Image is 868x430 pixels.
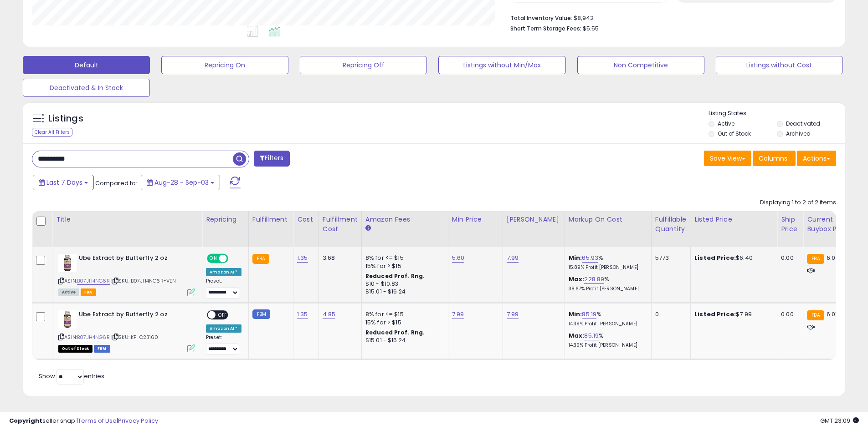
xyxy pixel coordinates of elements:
b: Min: [569,310,582,319]
div: Displaying 1 to 2 of 2 items [760,198,836,207]
span: OFF [227,255,241,263]
b: Total Inventory Value: [510,14,572,22]
span: 6.07 [827,253,839,262]
button: Filters [254,151,289,167]
span: OFF [216,311,230,319]
button: Actions [797,151,836,166]
div: ASIN: [58,254,195,295]
a: 85.19 [584,331,599,340]
div: 0.00 [781,310,796,319]
button: Last 7 Days [33,175,94,190]
span: Aug-28 - Sep-03 [154,178,209,187]
div: 15% for > $15 [365,262,441,270]
a: 1.35 [297,253,308,263]
p: 14.39% Profit [PERSON_NAME] [569,321,644,327]
b: Listed Price: [694,253,736,262]
b: Min: [569,253,582,262]
strong: Copyright [9,416,42,425]
img: 315lSCcEeNL._SL40_.jpg [58,254,77,272]
div: 8% for <= $15 [365,254,441,262]
span: $5.55 [583,24,599,33]
div: 15% for > $15 [365,319,441,327]
div: [PERSON_NAME] [507,215,561,224]
div: % [569,332,644,349]
small: FBA [807,310,824,320]
span: Last 7 Days [46,178,82,187]
span: | SKU: KP-C23160 [111,334,159,341]
button: Non Competitive [577,56,704,74]
div: $15.01 - $16.24 [365,288,441,296]
a: 7.99 [452,310,464,319]
span: 2025-09-11 23:09 GMT [820,416,859,425]
button: Repricing Off [300,56,427,74]
b: Reduced Prof. Rng. [365,329,425,336]
div: Current Buybox Price [807,215,854,234]
small: FBM [252,309,270,319]
div: Amazon AI * [206,324,241,333]
button: Default [23,56,150,74]
a: 228.89 [584,275,604,284]
span: Show: entries [39,372,104,380]
button: Listings without Cost [716,56,843,74]
a: 7.99 [507,253,519,263]
label: Out of Stock [718,130,751,137]
div: $6.40 [694,254,770,262]
a: 85.19 [582,310,596,319]
div: seller snap | | [9,417,158,425]
span: | SKU: B07JH4NG6R-VEN [111,277,176,284]
small: Amazon Fees. [365,224,371,233]
p: 14.39% Profit [PERSON_NAME] [569,342,644,349]
div: $15.01 - $16.24 [365,337,441,344]
div: 3.68 [323,254,354,262]
b: Max: [569,275,585,283]
a: 4.85 [323,310,336,319]
div: Listed Price [694,215,773,224]
p: 15.89% Profit [PERSON_NAME] [569,264,644,271]
div: Ship Price [781,215,799,234]
li: $8,942 [510,12,829,23]
div: 5773 [655,254,683,262]
span: FBA [81,288,96,296]
b: Listed Price: [694,310,736,319]
a: B07JH4NG6R [77,334,110,341]
h5: Listings [48,112,83,125]
div: 8% for <= $15 [365,310,441,319]
a: 5.60 [452,253,465,263]
span: FBM [94,345,110,353]
div: Repricing [206,215,245,224]
span: All listings currently available for purchase on Amazon [58,288,79,296]
span: ON [208,255,219,263]
div: 0.00 [781,254,796,262]
button: Save View [704,151,751,166]
small: FBA [252,254,269,264]
span: Compared to: [95,179,137,187]
small: FBA [807,254,824,264]
div: Markup on Cost [569,215,647,224]
div: ASIN: [58,310,195,352]
span: Columns [759,154,787,163]
div: $10 - $10.83 [365,280,441,288]
div: 0 [655,310,683,319]
div: % [569,275,644,292]
a: 1.35 [297,310,308,319]
div: Fulfillable Quantity [655,215,687,234]
div: % [569,310,644,327]
button: Deactivated & In Stock [23,79,150,97]
button: Columns [753,151,796,166]
div: Preset: [206,278,241,298]
div: Cost [297,215,315,224]
div: Fulfillment Cost [323,215,358,234]
b: Ube Extract by Butterfly 2 oz [79,310,190,321]
div: % [569,254,644,271]
p: Listing States: [709,109,845,118]
div: Amazon AI * [206,268,241,276]
button: Listings without Min/Max [438,56,565,74]
button: Aug-28 - Sep-03 [141,175,220,190]
button: Repricing On [161,56,288,74]
b: Short Term Storage Fees: [510,25,581,32]
b: Max: [569,331,585,340]
a: 7.99 [507,310,519,319]
img: 315lSCcEeNL._SL40_.jpg [58,310,77,329]
a: 65.93 [582,253,598,263]
div: $7.99 [694,310,770,319]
